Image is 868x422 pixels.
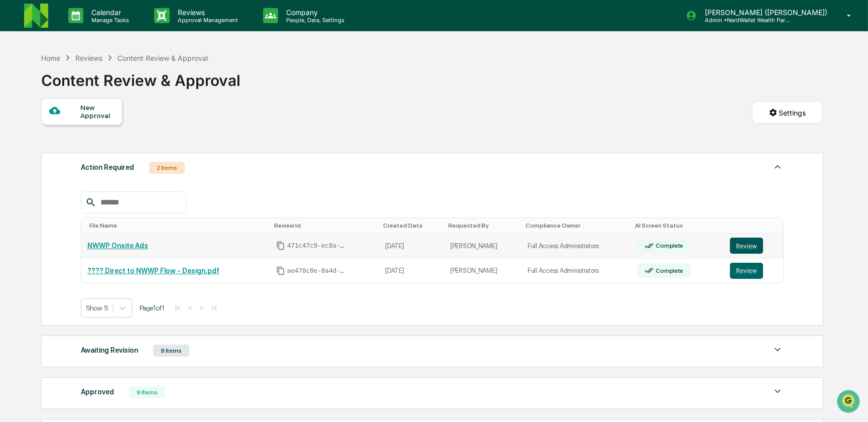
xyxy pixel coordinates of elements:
div: Toggle SortBy [448,222,518,229]
span: • [83,137,87,145]
div: Complete [654,267,683,274]
div: Start new chat [45,77,165,87]
a: ???? Direct to NWWP Flow - Design.pdf [87,267,219,275]
a: 🗄️Attestations [69,201,129,220]
span: [DATE] [89,164,109,172]
a: Review [730,263,777,279]
span: Copy Id [276,266,285,275]
button: >| [208,303,220,312]
iframe: Open customer support [836,389,863,416]
div: 🔎 [10,226,18,234]
td: Full Access Administrators [522,234,631,259]
span: [PERSON_NAME] [31,137,81,145]
img: Jack Rasmussen [10,154,26,170]
td: [PERSON_NAME] [444,234,522,259]
span: Pylon [100,249,121,257]
div: Complete [654,242,683,249]
span: [DATE] [89,137,109,145]
span: Page 1 of 1 [140,304,165,312]
div: Awaiting Revision [81,344,138,357]
p: [PERSON_NAME] ([PERSON_NAME]) [697,8,832,17]
div: Past conversations [10,112,67,120]
button: > [197,303,207,312]
p: How can we help? [10,21,183,37]
div: Toggle SortBy [635,222,720,229]
button: < [185,303,195,312]
button: Settings [752,101,822,124]
p: People, Data, Settings [278,17,349,24]
button: Review [730,238,763,254]
div: We're available if you need us! [45,87,138,95]
img: 1746055101610-c473b297-6a78-478c-a979-82029cc54cd1 [10,77,28,95]
button: Start new chat [171,80,183,92]
td: Full Access Administrators [522,258,631,283]
img: Jack Rasmussen [10,127,26,143]
p: Reviews [170,8,243,17]
div: Content Review & Approval [117,54,208,62]
img: caret [772,385,784,397]
div: Toggle SortBy [732,222,779,229]
a: 🔎Data Lookup [6,221,67,239]
div: Toggle SortBy [526,222,627,229]
span: 471c47c9-ec8a-47f7-8d07-e4c1a0ceb988 [287,242,347,250]
a: 🖐️Preclearance [6,201,69,220]
p: Company [278,8,349,17]
img: 1746055101610-c473b297-6a78-478c-a979-82029cc54cd1 [20,164,28,172]
img: caret [772,344,784,356]
div: 🗄️ [73,206,81,215]
span: Attestations [83,205,125,216]
span: Copy Id [276,241,285,250]
div: New Approval [80,103,114,120]
td: [PERSON_NAME] [444,258,522,283]
button: See all [156,110,183,122]
p: Approval Management [170,17,243,24]
div: 🖐️ [10,206,18,215]
span: • [83,164,87,172]
img: 1746055101610-c473b297-6a78-478c-a979-82029cc54cd1 [20,137,28,145]
p: Calendar [83,8,134,17]
div: Approved [81,385,114,398]
a: Powered byPylon [71,249,121,257]
div: Toggle SortBy [274,222,375,229]
div: 9 Items [153,345,189,357]
button: Review [730,263,763,279]
button: |< [172,303,184,312]
td: [DATE] [379,258,444,283]
div: Toggle SortBy [89,222,266,229]
span: Data Lookup [20,225,63,235]
p: Manage Tasks [83,17,134,24]
span: ae478c0e-0a4d-4479-b16b-62d7dbbc97dc [287,267,347,275]
td: [DATE] [379,234,444,259]
img: caret [772,161,784,173]
p: Admin • NerdWallet Wealth Partners [697,17,790,24]
div: Toggle SortBy [383,222,440,229]
img: logo [24,4,48,28]
span: Preclearance [20,205,65,216]
div: Reviews [75,54,102,62]
a: Review [730,238,777,254]
img: 8933085812038_c878075ebb4cc5468115_72.jpg [21,77,39,95]
a: NWWP Onsite Ads [87,242,148,250]
span: [PERSON_NAME] [31,164,81,172]
div: Content Review & Approval [41,63,240,89]
div: 9 Items [129,386,165,398]
div: 2 Items [149,162,185,174]
div: Home [41,54,60,62]
div: Action Required [81,161,134,174]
